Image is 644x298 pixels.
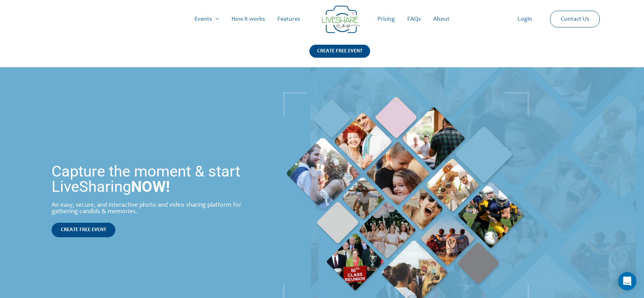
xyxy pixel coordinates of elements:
[52,164,257,194] h1: Capture the moment & start LiveSharing
[555,11,595,27] a: Contact Us
[371,7,401,31] a: Pricing
[309,45,370,58] div: CREATE FREE EVENT
[427,7,456,31] a: About
[52,223,115,237] a: CREATE FREE EVENT
[309,45,370,67] a: CREATE FREE EVENT
[61,227,106,233] span: CREATE FREE EVENT
[52,202,257,215] div: An easy, secure, and interactive photo and video sharing platform for gathering candids & memories.
[225,7,271,31] a: How it works
[13,7,631,31] nav: Site Navigation
[511,7,538,31] a: Login
[401,7,427,31] a: FAQs
[618,272,636,290] div: Open Intercom Messenger
[271,7,306,31] a: Features
[188,7,225,31] a: Events
[322,6,360,33] img: LiveShare logo - Capture & Share Event Memories | Live Photo Slideshow for Events | Create Free E...
[131,178,170,196] strong: NOW!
